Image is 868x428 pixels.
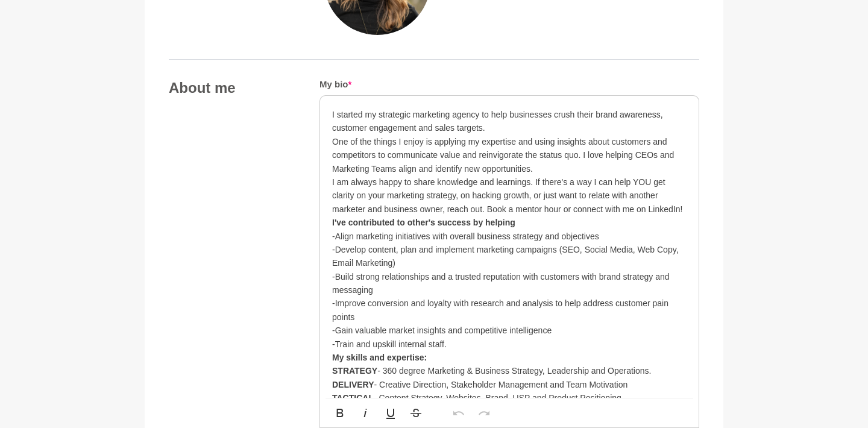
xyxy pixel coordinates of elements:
[319,79,699,90] h5: My bio
[332,393,374,403] strong: TACTICAL
[404,401,427,425] button: Strikethrough (⌘S)
[379,401,402,425] button: Underline (⌘U)
[332,218,515,227] strong: I've contributed to other's success by helping
[332,391,687,404] p: - Content Strategy, Websites, Brand, USP and Product Positioning
[332,380,374,389] strong: DELIVERY
[332,353,427,362] strong: My skills and expertise:
[332,108,687,175] p: I started my strategic marketing agency to help businesses crush their brand awareness, customer ...
[447,401,470,425] button: Undo (⌘Z)
[332,364,687,377] p: - 360 degree Marketing & Business Strategy, Leadership and Operations.
[354,401,377,425] button: Italic (⌘I)
[169,79,295,97] h4: About me
[329,401,351,425] button: Bold (⌘B)
[332,175,687,216] p: I am always happy to share knowledge and learnings. If there's a way I can help YOU get clarity o...
[332,216,687,351] p: -Align marketing initiatives with overall business strategy and objectives -Develop content, plan...
[332,378,687,391] p: - Creative Direction, Stakeholder Management and Team Motivation
[473,401,495,425] button: Redo (⌘⇧Z)
[332,366,377,376] strong: STRATEGY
